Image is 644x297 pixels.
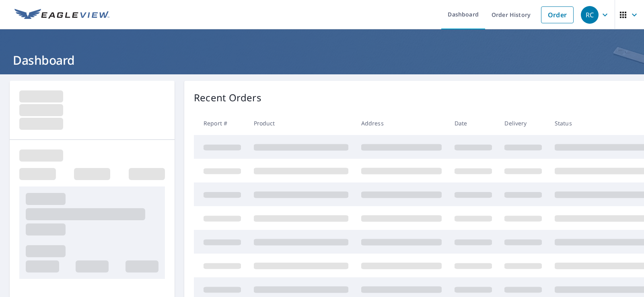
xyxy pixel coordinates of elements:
p: Recent Orders [194,90,261,105]
th: Delivery [498,111,548,135]
th: Product [247,111,355,135]
th: Date [448,111,498,135]
a: Order [541,6,574,23]
img: EV Logo [14,9,109,21]
th: Address [355,111,448,135]
h1: Dashboard [10,52,634,68]
div: RC [581,6,599,24]
th: Report # [194,111,247,135]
